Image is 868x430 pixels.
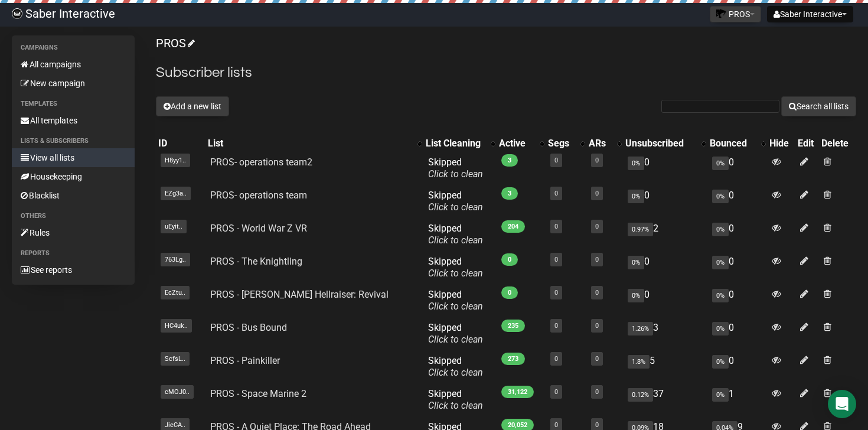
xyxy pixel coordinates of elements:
[707,152,767,185] td: 0
[554,322,558,330] a: 0
[161,286,190,299] span: EcZtu..
[428,201,483,213] a: Click to clean
[710,6,761,22] button: PROS
[428,388,483,411] span: Skipped
[12,74,135,93] a: New campaign
[501,286,518,299] span: 0
[210,388,306,399] a: PROS - Space Marine 2
[12,148,135,167] a: View all lists
[428,322,483,345] span: Skipped
[208,138,412,149] div: List
[795,135,820,152] th: Edit: No sort applied, sorting is disabled
[623,251,707,284] td: 0
[161,352,190,366] span: ScfsL..
[712,256,729,269] span: 0%
[712,355,729,369] span: 0%
[819,135,856,152] th: Delete: No sort applied, sorting is disabled
[707,350,767,383] td: 0
[210,256,302,267] a: PROS - The Knightling
[554,355,558,363] a: 0
[769,138,793,149] div: Hide
[628,289,644,302] span: 0%
[12,111,135,130] a: All templates
[628,388,653,402] span: 0.12%
[428,256,483,279] span: Skipped
[712,223,729,236] span: 0%
[12,134,135,148] li: Lists & subscribers
[707,251,767,284] td: 0
[710,138,755,149] div: Bounced
[501,187,518,200] span: 3
[161,385,194,399] span: cMOJ0..
[554,256,558,263] a: 0
[554,223,558,230] a: 0
[595,157,599,164] a: 0
[12,167,135,186] a: Housekeeping
[210,223,307,234] a: PROS - World War Z VR
[623,350,707,383] td: 5
[156,36,193,50] a: PROS
[161,154,190,167] span: H8yy1..
[554,190,558,197] a: 0
[767,6,853,22] button: Saber Interactive
[501,353,525,365] span: 273
[712,190,729,203] span: 0%
[428,157,483,180] span: Skipped
[428,234,483,246] a: Click to clean
[625,138,696,149] div: Unsubscribed
[628,256,644,269] span: 0%
[623,317,707,350] td: 3
[161,319,192,333] span: HC4uk..
[428,400,483,411] a: Click to clean
[158,138,203,149] div: ID
[12,186,135,205] a: Blacklist
[161,253,190,266] span: 763Lg..
[428,334,483,345] a: Click to clean
[210,157,312,168] a: PROS- operations team2
[712,289,729,302] span: 0%
[501,220,525,233] span: 204
[12,260,135,279] a: See reports
[595,421,599,429] a: 0
[499,138,533,149] div: Active
[428,367,483,378] a: Click to clean
[428,168,483,180] a: Click to clean
[428,355,483,378] span: Skipped
[554,157,558,164] a: 0
[798,138,817,149] div: Edit
[210,355,280,366] a: PROS - Painkiller
[707,317,767,350] td: 0
[161,220,187,233] span: uEyit..
[12,246,135,260] li: Reports
[426,138,485,149] div: List Cleaning
[595,355,599,363] a: 0
[589,138,611,149] div: ARs
[595,289,599,297] a: 0
[12,55,135,74] a: All campaigns
[423,135,497,152] th: List Cleaning: No sort applied, activate to apply an ascending sort
[548,138,575,149] div: Segs
[501,154,518,167] span: 3
[781,96,856,116] button: Search all lists
[628,223,653,236] span: 0.97%
[628,355,650,369] span: 1.8%
[12,209,135,223] li: Others
[712,388,729,402] span: 0%
[210,190,307,201] a: PROS- operations team
[707,284,767,317] td: 0
[12,97,135,111] li: Templates
[554,421,558,429] a: 0
[628,157,644,170] span: 0%
[628,322,653,335] span: 1.26%
[716,9,726,18] img: favicons
[554,388,558,396] a: 0
[210,322,287,333] a: PROS - Bus Bound
[210,289,389,300] a: PROS - [PERSON_NAME] Hellraiser: Revival
[828,390,856,418] div: Open Intercom Messenger
[12,41,135,55] li: Campaigns
[156,62,856,83] h2: Subscriber lists
[767,135,795,152] th: Hide: No sort applied, sorting is disabled
[595,223,599,230] a: 0
[428,289,483,312] span: Skipped
[501,386,534,398] span: 31,122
